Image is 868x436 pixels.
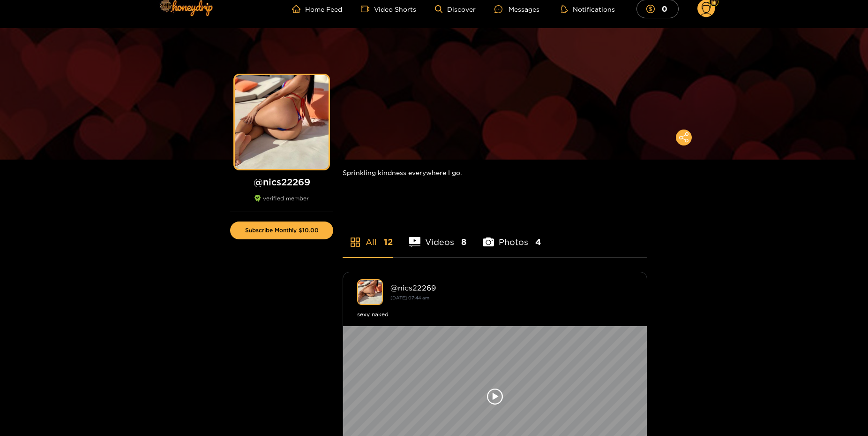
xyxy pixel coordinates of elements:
[350,237,361,248] span: appstore
[384,236,393,248] span: 12
[292,5,342,13] a: Home Feed
[361,5,374,13] span: video-camera
[646,5,659,13] span: dollar
[435,5,476,13] a: Discover
[461,236,466,248] span: 8
[343,160,647,185] div: Sprinkling kindness everywhere I go.
[292,5,305,13] span: home
[535,236,541,248] span: 4
[230,176,333,188] h1: @ nics22269
[390,295,429,300] small: [DATE] 07:44 am
[483,215,541,257] li: Photos
[230,222,333,239] button: Subscribe Monthly $10.00
[361,5,416,13] a: Video Shorts
[409,215,466,257] li: Videos
[343,215,393,257] li: All
[494,4,539,15] div: Messages
[390,283,633,292] div: @ nics22269
[660,4,669,14] mark: 0
[230,195,333,212] div: verified member
[558,4,618,14] button: Notifications
[357,279,383,305] img: nics22269
[357,310,633,319] div: sexy naked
